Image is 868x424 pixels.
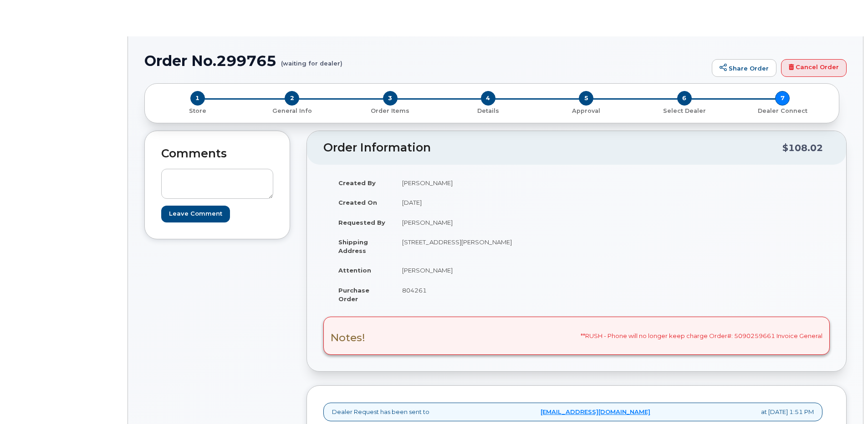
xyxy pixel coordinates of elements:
h2: Comments [161,147,273,160]
input: Leave Comment [161,206,230,222]
a: 2 General Info [243,106,341,115]
strong: Created By [338,179,376,187]
strong: Attention [338,267,371,274]
td: [PERSON_NAME] [394,173,570,193]
a: 4 Details [439,106,537,115]
strong: Requested By [338,219,385,226]
span: 2 [285,91,299,106]
a: Cancel Order [781,59,847,77]
td: [STREET_ADDRESS][PERSON_NAME] [394,232,570,260]
a: 5 Approval [537,106,635,115]
a: 3 Order Items [341,106,439,115]
strong: Created On [338,199,377,206]
strong: Purchase Order [338,287,369,303]
a: [EMAIL_ADDRESS][DOMAIN_NAME] [541,408,650,416]
span: 3 [383,91,398,106]
p: Select Dealer [639,107,730,115]
span: 1 [190,91,205,106]
p: Approval [541,107,632,115]
a: 6 Select Dealer [635,106,733,115]
td: [PERSON_NAME] [394,260,570,280]
div: $108.02 [782,139,823,156]
a: 1 Store [152,106,243,115]
small: (waiting for dealer) [281,53,342,67]
td: [DATE] [394,192,570,212]
h2: Order Information [323,141,782,154]
td: [PERSON_NAME] [394,212,570,232]
p: Details [443,107,533,115]
h3: Notes! [331,332,365,343]
span: 6 [677,91,692,106]
p: Order Items [345,107,435,115]
div: **RUSH - Phone will no longer keep charge Order#: 5090259661 Invoice General [323,317,830,355]
strong: Shipping Address [338,238,368,254]
div: Dealer Request has been sent to at [DATE] 1:51 PM [323,403,822,421]
span: 4 [481,91,495,106]
p: Store [156,107,239,115]
span: 804261 [402,287,427,294]
h1: Order No.299765 [144,53,707,69]
span: 5 [579,91,593,106]
a: Share Order [712,59,776,77]
p: General Info [246,107,337,115]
